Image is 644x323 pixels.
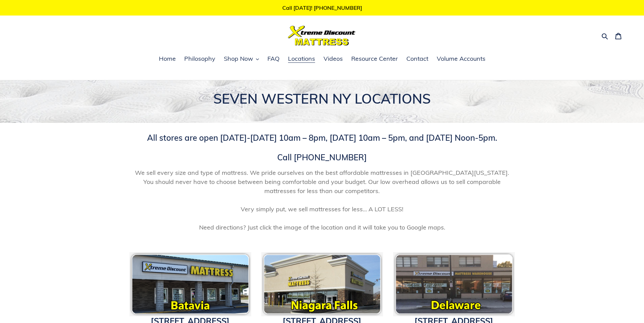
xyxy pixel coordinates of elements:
[437,55,485,63] span: Volume Accounts
[348,54,401,64] a: Resource Center
[213,90,431,107] span: SEVEN WESTERN NY LOCATIONS
[433,54,489,64] a: Volume Accounts
[184,55,215,63] span: Philosophy
[159,55,176,63] span: Home
[156,54,179,64] a: Home
[129,252,251,316] img: pf-c8c7db02--bataviaicon.png
[403,54,432,64] a: Contact
[264,54,283,64] a: FAQ
[261,252,383,316] img: Xtreme Discount Mattress Niagara Falls
[181,54,219,64] a: Philosophy
[224,55,253,63] span: Shop Now
[129,168,515,232] span: We sell every size and type of mattress. We pride ourselves on the best affordable mattresses in ...
[324,55,343,63] span: Videos
[220,54,262,64] button: Shop Now
[393,252,515,316] img: pf-118c8166--delawareicon.png
[288,26,356,46] img: Xtreme Discount Mattress
[267,55,280,63] span: FAQ
[406,55,428,63] span: Contact
[288,55,315,63] span: Locations
[285,54,318,64] a: Locations
[147,133,497,162] span: All stores are open [DATE]-[DATE] 10am – 8pm, [DATE] 10am – 5pm, and [DATE] Noon-5pm. Call [PHONE...
[351,55,398,63] span: Resource Center
[320,54,346,64] a: Videos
